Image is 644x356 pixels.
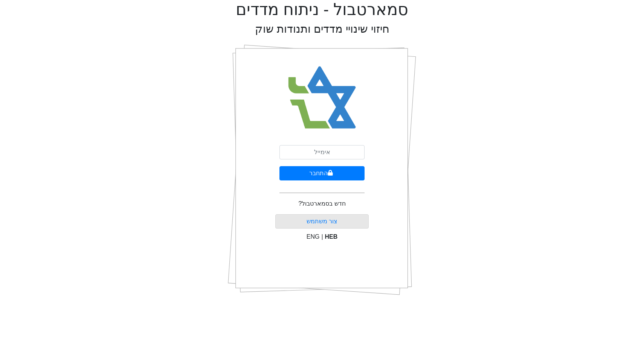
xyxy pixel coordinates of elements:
span: HEB [325,233,338,240]
button: צור משתמש [275,214,369,229]
span: | [321,233,323,240]
span: ENG [307,233,320,240]
input: אימייל [279,145,365,159]
h2: חיזוי שינויי מדדים ותנודות שוק [255,23,389,36]
a: צור משתמש [307,218,337,224]
button: התחבר [279,166,365,180]
p: חדש בסמארטבול? [298,199,345,208]
img: Smart Bull [281,56,363,139]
